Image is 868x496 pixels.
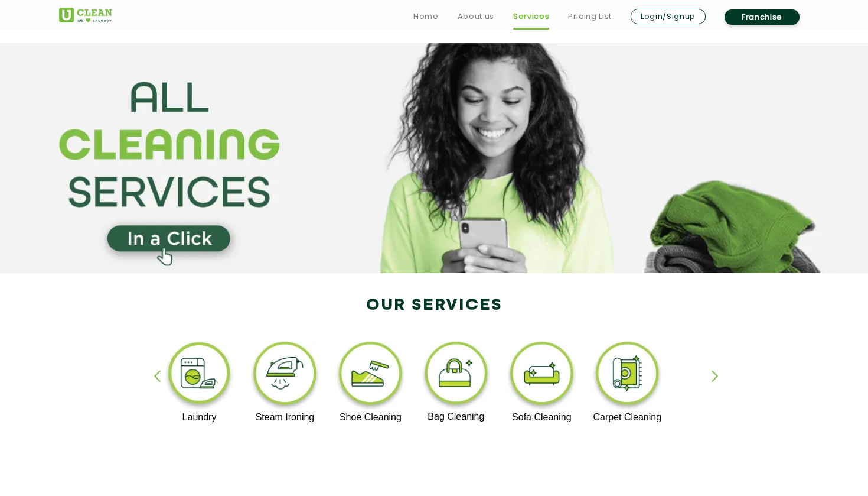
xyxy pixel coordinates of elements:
[458,9,494,24] a: About us
[568,9,612,24] a: Pricing List
[334,339,407,412] img: shoe_cleaning_11zon.webp
[591,412,664,423] p: Carpet Cleaning
[59,8,112,22] img: UClean Laundry and Dry Cleaning
[631,9,706,24] a: Login/Signup
[725,9,800,25] a: Franchise
[163,339,236,412] img: laundry_cleaning_11zon.webp
[420,411,492,422] p: Bag Cleaning
[163,412,236,423] p: Laundry
[505,412,578,423] p: Sofa Cleaning
[249,339,321,412] img: steam_ironing_11zon.webp
[513,9,549,24] a: Services
[505,339,578,412] img: sofa_cleaning_11zon.webp
[249,412,321,423] p: Steam Ironing
[334,412,407,423] p: Shoe Cleaning
[420,339,492,411] img: bag_cleaning_11zon.webp
[413,9,439,24] a: Home
[591,339,664,412] img: carpet_cleaning_11zon.webp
